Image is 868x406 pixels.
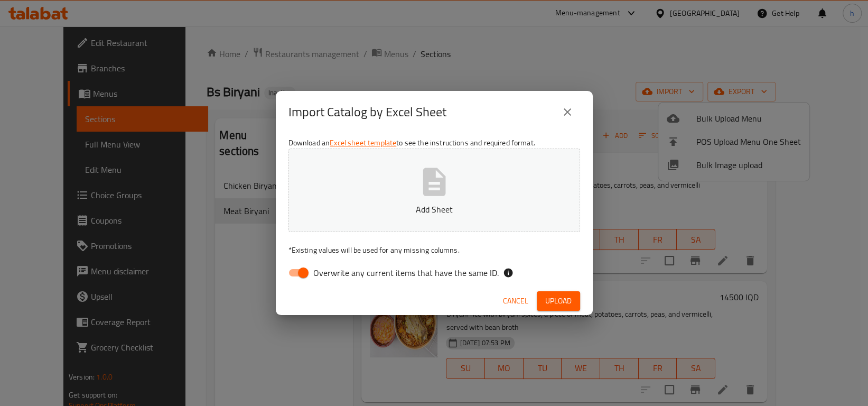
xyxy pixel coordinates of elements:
h2: Import Catalog by Excel Sheet [288,104,446,121]
button: Upload [537,291,580,311]
span: Cancel [503,294,528,308]
p: Add Sheet [305,203,564,216]
p: Existing values will be used for any missing columns. [288,245,580,255]
div: Download an to see the instructions and required format. [276,133,593,287]
button: close [555,99,580,125]
a: Excel sheet template [330,136,396,150]
svg: If the overwrite option isn't selected, then the items that match an existing ID will be ignored ... [503,267,514,278]
span: Overwrite any current items that have the same ID. [313,266,499,279]
button: Add Sheet [288,149,580,232]
span: Upload [545,294,572,308]
button: Cancel [499,291,533,311]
